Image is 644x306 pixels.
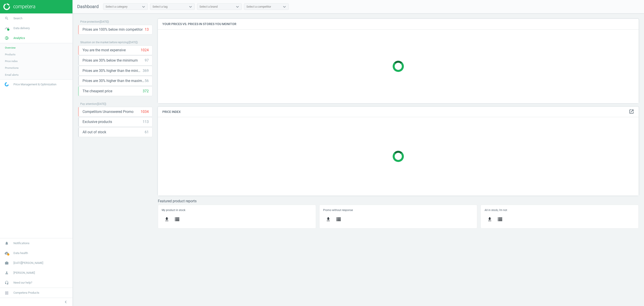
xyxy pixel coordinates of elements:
[83,58,138,63] span: Prices are 30% below the minimum
[2,269,11,277] i: person
[83,130,106,135] span: All out of stock
[485,214,495,225] button: get_app
[77,4,99,9] span: Dashboard
[13,271,35,275] span: [PERSON_NAME]
[158,199,639,203] h3: Featured product reports
[2,34,11,42] i: pie_chart_outlined
[145,78,149,83] div: 56
[5,53,15,56] span: Products
[60,299,71,305] button: chevron_left
[495,214,505,225] button: storage
[83,89,112,94] span: The cheapest price
[83,48,126,53] span: You are the most expensive
[80,41,128,44] span: Situation on the market before repricing
[497,217,503,222] i: storage
[13,281,32,285] span: Need our help?
[143,119,149,124] div: 113
[13,261,43,265] span: [DATE][PERSON_NAME]
[2,239,11,248] i: notifications
[2,24,11,32] i: timeline
[5,46,16,50] span: Overview
[323,214,333,225] button: get_app
[162,214,172,225] button: get_app
[143,68,149,73] div: 369
[164,217,169,222] i: get_app
[172,214,182,225] button: storage
[80,20,99,23] span: Price protection
[145,27,149,32] div: 13
[83,78,145,83] span: Prices are 30% higher than the maximal
[63,299,68,305] i: chevron_left
[83,109,133,114] span: Competitors Unanswered Promo
[487,217,492,222] i: get_app
[199,5,218,9] div: Select a brand
[141,48,149,53] div: 1024
[143,89,149,94] div: 372
[326,217,331,222] i: get_app
[13,251,28,255] span: Data health
[2,278,11,287] i: headset_mic
[246,5,271,9] div: Select a competitor
[2,259,11,267] i: work
[2,249,11,257] i: cloud_done
[83,119,112,124] span: Exclusive products
[83,27,143,32] span: Prices are 100% below min competitor
[141,109,149,114] div: 1034
[2,14,11,23] i: search
[5,82,9,86] img: wGWNvw8QSZomAAAAABJRU5ErkJggg==
[336,217,341,222] i: storage
[5,59,18,63] span: Price index
[13,16,22,20] span: Search
[323,209,473,212] h5: Promo without response
[13,82,56,86] span: Price Management & Optimization
[485,209,635,212] h5: All in stock, i'm not
[97,102,106,106] span: ( [DATE] )
[145,130,149,135] div: 61
[158,107,639,117] h4: Price Index
[13,291,39,295] span: Competera Products
[128,41,138,44] span: ( [DATE] )
[83,68,143,73] span: Prices are 30% higher than the minimum
[5,73,19,77] span: Email alerts
[162,209,312,212] h5: My product in stock
[153,5,167,9] div: Select a tag
[158,19,639,29] h4: Your prices vs. prices in stores you monitor
[5,66,19,70] span: Promotions
[13,36,25,40] span: Analytics
[80,102,97,106] span: Pay attention
[106,5,127,9] div: Select a category
[629,109,634,114] i: open_in_new
[333,214,344,225] button: storage
[145,58,149,63] div: 97
[3,3,35,10] img: ajHJNr6hYgQAAAAASUVORK5CYII=
[629,109,634,115] a: open_in_new
[13,26,30,30] span: Data delivery
[99,20,109,23] span: ( [DATE] )
[13,241,30,245] span: Notifications
[174,217,180,222] i: storage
